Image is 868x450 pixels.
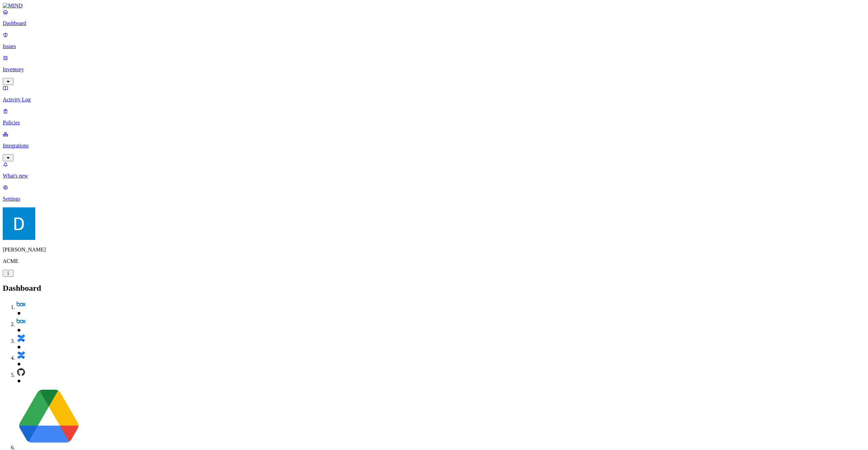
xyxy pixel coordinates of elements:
p: Policies [3,120,865,126]
p: [PERSON_NAME] [3,247,865,253]
img: svg%3e [16,350,26,360]
img: svg%3e [16,333,26,343]
img: svg%3e [16,316,26,326]
img: svg%3e [16,384,81,449]
img: Daniel Golshani [3,207,35,240]
p: Settings [3,196,865,202]
p: Inventory [3,66,865,73]
p: Activity Log [3,97,865,103]
p: Integrations [3,143,865,149]
p: What's new [3,173,865,179]
a: Issues [3,32,865,49]
a: Inventory [3,55,865,84]
a: Policies [3,108,865,126]
a: MIND [3,3,865,9]
a: Settings [3,184,865,202]
p: Dashboard [3,20,865,26]
img: svg%3e [16,367,26,377]
h2: Dashboard [3,284,865,293]
a: Integrations [3,131,865,160]
a: Dashboard [3,9,865,26]
a: What's new [3,161,865,179]
a: Activity Log [3,85,865,103]
p: Issues [3,43,865,49]
img: MIND [3,3,23,9]
img: svg%3e [16,300,26,309]
p: ACME [3,258,865,264]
